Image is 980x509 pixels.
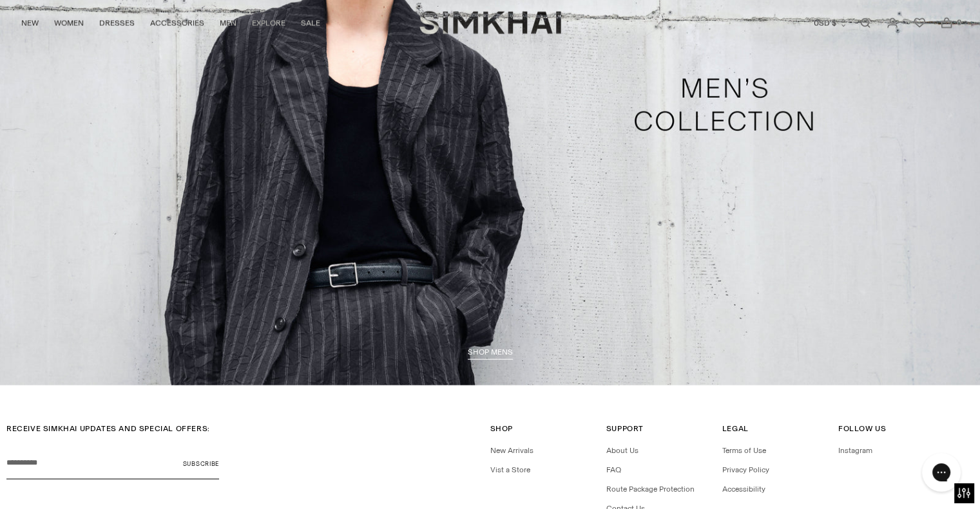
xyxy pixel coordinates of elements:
[934,10,959,36] a: Open cart modal
[468,347,513,356] span: shop mens
[838,424,886,433] span: Follow Us
[814,9,848,37] button: USD $
[183,447,219,479] button: Subscribe
[838,446,872,455] a: Instagram
[606,465,621,474] a: FAQ
[722,424,749,433] span: Legal
[606,485,695,494] a: Route Package Protection
[419,10,561,35] a: SIMKHAI
[490,465,530,474] a: Vist a Store
[301,9,320,37] a: SALE
[722,465,769,474] a: Privacy Policy
[606,424,644,433] span: Support
[852,10,878,36] a: Open search modal
[606,446,639,455] a: About Us
[54,9,84,37] a: WOMEN
[252,9,285,37] a: EXPLORE
[722,485,765,494] a: Accessibility
[490,446,533,455] a: New Arrivals
[916,449,967,496] iframe: Gorgias live chat messenger
[220,9,236,37] a: MEN
[953,17,965,28] span: 0
[150,9,204,37] a: ACCESSORIES
[6,424,210,433] span: RECEIVE SIMKHAI UPDATES AND SPECIAL OFFERS:
[907,10,932,36] a: Wishlist
[879,10,905,36] a: Go to the account page
[99,9,135,37] a: DRESSES
[21,9,39,37] a: NEW
[468,347,513,360] a: shop mens
[490,424,513,433] span: Shop
[722,446,766,455] a: Terms of Use
[10,460,130,499] iframe: Sign Up via Text for Offers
